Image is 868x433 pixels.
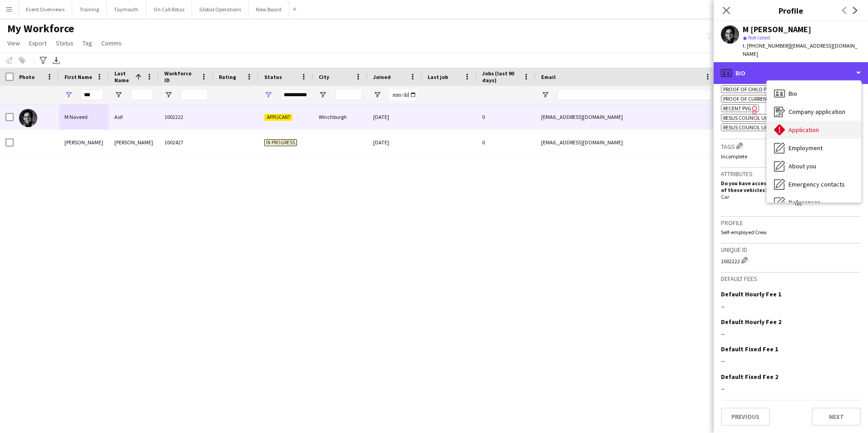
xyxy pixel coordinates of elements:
button: New Board [249,0,289,18]
div: M [PERSON_NAME] [743,25,811,34]
button: Event Overviews [19,0,72,18]
span: Last Name [114,70,132,84]
button: Open Filter Menu [164,91,173,99]
app-action-btn: Advanced filters [38,55,49,66]
span: Resus Council UK ALS [723,114,778,121]
div: -- [721,330,861,338]
button: Open Filter Menu [64,91,73,99]
div: [EMAIL_ADDRESS][DOMAIN_NAME] [536,130,717,155]
div: [PERSON_NAME] [59,130,109,155]
span: Jobs (last 90 days) [482,70,519,84]
span: Yes [794,200,802,207]
a: View [4,37,24,49]
div: Bio [714,62,868,84]
span: Proof of Child Protection (e-Learning Module) [723,86,849,93]
span: Rating [219,74,236,80]
div: Application [767,121,861,139]
span: Emergency contacts [789,180,845,188]
div: [EMAIL_ADDRESS][DOMAIN_NAME] [536,104,717,129]
button: Taymouth [107,0,146,18]
button: Open Filter Menu [264,91,272,99]
span: Email [541,74,556,80]
h3: Default Hourly Fee 2 [721,318,781,326]
input: City Filter Input [335,89,362,100]
span: Car [721,193,729,200]
div: [PERSON_NAME] [109,130,159,155]
button: Next [812,408,861,426]
app-action-btn: Export XLSX [51,55,62,66]
button: Open Filter Menu [373,91,381,99]
h3: Profile [721,219,861,227]
button: Open Filter Menu [541,91,549,99]
span: Photo [19,74,35,80]
span: Application [789,126,819,134]
div: 0 [477,104,536,129]
span: City [319,74,329,80]
span: | [EMAIL_ADDRESS][DOMAIN_NAME] [743,42,858,57]
div: Emergency contacts [767,175,861,193]
div: M Naveed [59,104,109,129]
span: Resus Council UK ILS [723,124,776,131]
button: Open Filter Menu [114,91,123,99]
button: Training [72,0,107,18]
div: Winchburgh [313,104,368,129]
span: t. [PHONE_NUMBER] [743,42,790,49]
div: 0 [477,130,536,155]
span: Proof of Current Home Address [723,95,808,102]
input: Last Name Filter Input [131,89,153,100]
input: Workforce ID Filter Input [181,89,208,100]
div: 1002427 [159,130,213,155]
h3: Default Fixed Fee 2 [721,373,778,381]
div: Bio [767,84,861,103]
span: Last job [428,74,448,80]
span: Status [264,74,282,80]
input: Joined Filter Input [390,89,417,100]
span: Comms [101,39,122,47]
span: Status [56,39,74,47]
div: Employment [767,139,861,157]
span: Bio [789,89,797,98]
div: 1002222 [159,104,213,129]
div: -- [721,357,861,365]
span: My Workforce [7,22,74,35]
span: Tag [83,39,92,47]
span: Joined [373,74,391,80]
h5: Do you have access to any of these vehicles? [721,180,787,193]
span: View [7,39,20,47]
div: Company application [767,103,861,121]
input: Email Filter Input [557,89,712,100]
span: Applicant [264,114,292,121]
span: Company application [789,108,845,116]
p: Self-employed Crew [721,229,861,236]
img: M Naveed Asif [19,109,37,127]
div: Asif [109,104,159,129]
h3: Profile [714,5,868,16]
span: First Name [64,74,92,80]
h3: Attributes [721,170,861,178]
button: On Call Rotas [146,0,192,18]
div: -- [721,384,861,393]
h3: Unique ID [721,246,861,254]
input: First Name Filter Input [81,89,104,100]
span: Recent PVG [723,105,751,112]
span: In progress [264,139,297,146]
div: [DATE] [368,130,422,155]
button: Global Operations [192,0,249,18]
h3: Default Fixed Fee 1 [721,345,778,353]
a: Export [25,37,50,49]
div: [DATE] [368,104,422,129]
span: Workforce ID [164,70,197,84]
span: About you [789,162,816,170]
p: Incomplete [721,153,861,160]
div: 1002222 [721,256,861,265]
h3: Tags [721,141,861,151]
div: References [767,193,861,212]
span: Not rated [748,34,770,41]
button: Previous [721,408,770,426]
a: Status [52,37,77,49]
h3: Default Hourly Fee 1 [721,290,781,298]
a: Comms [98,37,125,49]
span: References [789,198,821,207]
a: Tag [79,37,96,49]
span: Export [29,39,47,47]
